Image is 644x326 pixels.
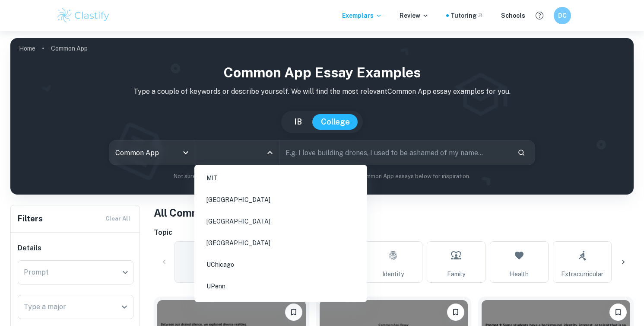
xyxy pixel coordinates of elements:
button: Bookmark [447,304,464,321]
li: [GEOGRAPHIC_DATA] [198,211,364,231]
button: Bookmark [609,304,627,321]
li: [GEOGRAPHIC_DATA] [198,298,364,318]
li: [GEOGRAPHIC_DATA] [198,233,364,253]
li: [GEOGRAPHIC_DATA] [198,190,364,210]
li: UChicago [198,255,364,275]
p: Exemplars [342,11,382,20]
button: Close [264,147,276,159]
a: Home [19,42,35,54]
button: Open [118,301,130,313]
a: Schools [501,11,525,20]
input: E.g. I love building drones, I used to be ashamed of my name... [279,141,511,165]
img: Clastify logo [56,7,111,24]
span: Family [447,269,465,279]
button: College [312,114,358,130]
h1: All Common App Essay Examples [154,205,634,221]
a: Tutoring [450,11,484,20]
p: Common App [51,44,88,53]
h1: Common App Essay Examples [17,62,627,83]
h6: Details [18,243,133,253]
h6: Filters [18,213,43,225]
p: Not sure what to search for? You can always look through our example Common App essays below for ... [17,172,627,181]
p: Type a couple of keywords or describe yourself. We will find the most relevant Common App essay e... [17,86,627,97]
div: Common App [109,141,194,165]
button: DC [554,7,571,24]
h6: Topic [154,227,634,238]
h6: DC [557,11,567,20]
span: Health [510,269,529,279]
li: UPenn [198,276,364,296]
img: profile cover [10,38,634,195]
button: Search [514,145,529,160]
span: Identity [382,269,404,279]
button: Help and Feedback [532,8,547,23]
p: Review [400,11,429,20]
li: MIT [198,168,364,188]
button: Bookmark [285,304,302,321]
span: Extracurricular [561,269,603,279]
button: IB [286,114,311,130]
